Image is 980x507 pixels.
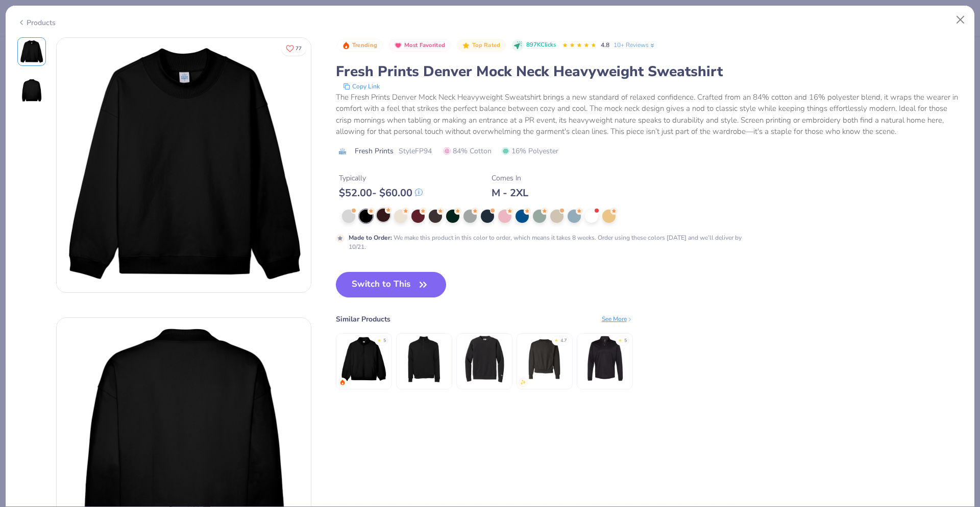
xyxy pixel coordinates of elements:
[355,146,394,156] span: Fresh Prints
[492,173,528,183] div: Comes In
[339,335,388,383] img: Fresh Prints Aspen Heavyweight Quarter-Zip
[19,78,44,103] img: Back
[57,38,311,292] img: Front
[502,146,558,156] span: 16% Polyester
[580,335,629,383] img: Adidas Lightweight Quarter-Zip Pullover
[472,42,501,48] span: Top Rated
[383,337,386,344] div: 5
[457,39,506,52] button: Badge Button
[349,233,744,251] div: We make this product in this color to order, which means it takes 8 weeks. Order using these colo...
[404,42,445,48] span: Most Favorited
[399,146,432,156] span: Style FP94
[336,91,963,137] div: The Fresh Prints Denver Mock Neck Heavyweight Sweatshirt brings a new standard of relaxed confide...
[342,41,350,50] img: Trending sort
[560,337,567,344] div: 4.7
[352,42,377,48] span: Trending
[601,41,609,49] span: 4.8
[951,10,970,30] button: Close
[624,337,627,344] div: 5
[602,314,633,324] div: See More
[462,41,470,50] img: Top Rated sort
[336,62,963,81] div: Fresh Prints Denver Mock Neck Heavyweight Sweatshirt
[340,81,383,91] button: copy to clipboard
[562,37,597,54] div: 4.8 Stars
[339,187,423,199] div: $ 52.00 - $ 60.00
[336,147,350,155] img: brand logo
[281,41,306,56] button: Like
[618,337,622,341] div: ★
[296,46,302,51] span: 77
[614,40,656,50] a: 10+ Reviews
[337,39,383,52] button: Badge Button
[336,314,390,325] div: Similar Products
[389,39,451,52] button: Badge Button
[520,335,569,383] img: Champion Adult Reverse Weave® Crew
[377,337,381,341] div: ★
[400,335,448,383] img: Bella + Canvas Unisex Quarter Zip Pullover Fleece
[526,41,556,50] span: 897K Clicks
[17,17,56,28] div: Products
[554,337,558,341] div: ★
[492,187,528,199] div: M - 2XL
[349,234,392,242] strong: Made to Order :
[336,272,447,297] button: Switch to This
[520,379,526,385] img: newest.gif
[394,41,402,50] img: Most Favorited sort
[339,173,423,183] div: Typically
[460,335,508,383] img: New Era Heritage Fleece Pocket Crew
[443,146,492,156] span: 84% Cotton
[339,379,346,385] img: trending.gif
[19,39,44,64] img: Front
